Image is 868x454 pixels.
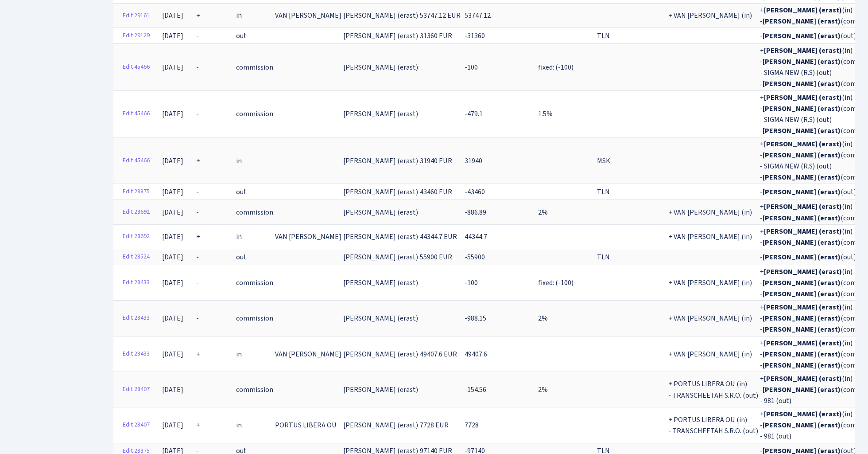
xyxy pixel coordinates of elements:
[236,420,242,430] span: in
[119,60,154,74] a: Edit 45466
[119,107,154,121] a: Edit 45466
[764,374,842,384] strong: [PERSON_NAME] (erast)
[162,252,183,262] span: [DATE]
[119,276,154,290] a: Edit 28433
[343,207,418,217] span: [PERSON_NAME] (erast)
[763,31,841,41] strong: [PERSON_NAME] (erast)
[597,252,610,262] span: TLN
[236,156,242,166] span: in
[343,156,418,166] span: [PERSON_NAME] (erast)
[236,385,273,395] span: commission
[764,93,842,102] strong: [PERSON_NAME] (erast)
[668,349,752,359] span: + VAN [PERSON_NAME] (in)
[763,289,841,299] strong: [PERSON_NAME] (erast)
[275,420,337,430] span: PORTUS LIBERA OU
[764,338,842,348] strong: [PERSON_NAME] (erast)
[343,278,418,288] span: [PERSON_NAME] (erast)
[420,252,452,262] span: 55900 EUR
[119,250,154,264] a: Edit 28524
[343,187,418,197] span: [PERSON_NAME] (erast)
[162,385,183,395] span: [DATE]
[420,11,461,21] span: 53747.12 EUR
[162,349,183,359] span: [DATE]
[763,385,841,395] strong: [PERSON_NAME] (erast)
[236,349,242,359] span: in
[236,278,273,288] span: commission
[764,139,842,149] strong: [PERSON_NAME] (erast)
[119,383,154,396] a: Edit 28407
[764,5,842,15] strong: [PERSON_NAME] (erast)
[162,156,183,166] span: [DATE]
[465,207,486,217] span: -886.89
[236,207,273,217] span: commission
[343,232,418,242] span: [PERSON_NAME] (erast)
[196,207,199,217] span: -
[236,109,273,119] span: commission
[343,420,418,430] span: [PERSON_NAME] (erast)
[236,31,247,41] span: out
[668,380,758,400] span: + PORTUS LIBERA OU (in) - TRANSCHEETAH S.R.O. (out)
[760,187,856,197] span: - (out)
[420,187,452,197] span: 43460 EUR
[465,11,491,21] span: 53747.12
[119,154,154,168] a: Edit 45466
[538,385,548,395] span: 2%
[420,156,452,166] span: 31940 EUR
[236,252,247,262] span: out
[275,232,341,242] span: VAN [PERSON_NAME]
[196,252,199,262] span: -
[162,187,183,197] span: [DATE]
[196,109,199,119] span: -
[465,420,479,430] span: 7728
[196,278,199,288] span: -
[236,313,273,323] span: commission
[119,230,154,243] a: Edit 28692
[538,278,573,288] span: fixed: (-100)
[420,349,457,359] span: 49407.6 EUR
[465,63,478,72] span: -100
[668,11,752,21] span: + VAN [PERSON_NAME] (in)
[668,313,752,323] span: + VAN [PERSON_NAME] (in)
[763,57,841,67] strong: [PERSON_NAME] (erast)
[196,349,200,359] span: +
[275,11,341,21] span: VAN [PERSON_NAME]
[119,347,154,361] a: Edit 28433
[343,11,418,21] span: [PERSON_NAME] (erast)
[763,213,841,223] strong: [PERSON_NAME] (erast)
[343,313,418,323] span: [PERSON_NAME] (erast)
[764,302,842,312] strong: [PERSON_NAME] (erast)
[119,205,154,219] a: Edit 28692
[162,232,183,242] span: [DATE]
[763,325,841,335] strong: [PERSON_NAME] (erast)
[196,420,200,430] span: +
[465,232,487,242] span: 44344.7
[465,278,478,288] span: -100
[763,79,841,89] strong: [PERSON_NAME] (erast)
[763,313,841,323] strong: [PERSON_NAME] (erast)
[764,46,842,55] strong: [PERSON_NAME] (erast)
[763,187,841,197] strong: [PERSON_NAME] (erast)
[275,349,341,359] span: VAN [PERSON_NAME]
[538,313,548,323] span: 2%
[763,420,841,430] strong: [PERSON_NAME] (erast)
[763,150,841,160] strong: [PERSON_NAME] (erast)
[236,11,242,21] span: in
[196,11,200,21] span: +
[763,349,841,359] strong: [PERSON_NAME] (erast)
[343,63,418,72] span: [PERSON_NAME] (erast)
[196,63,199,72] span: -
[196,385,199,395] span: -
[538,63,573,72] span: fixed: (-100)
[162,31,183,41] span: [DATE]
[465,31,485,41] span: -31360
[763,104,841,113] strong: [PERSON_NAME] (erast)
[162,313,183,323] span: [DATE]
[538,207,548,217] span: 2%
[465,252,485,262] span: -55900
[420,420,449,430] span: 7728 EUR
[196,31,199,41] span: -
[196,187,199,197] span: -
[119,418,154,432] a: Edit 28407
[597,187,610,197] span: TLN
[420,31,452,41] span: 31360 EUR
